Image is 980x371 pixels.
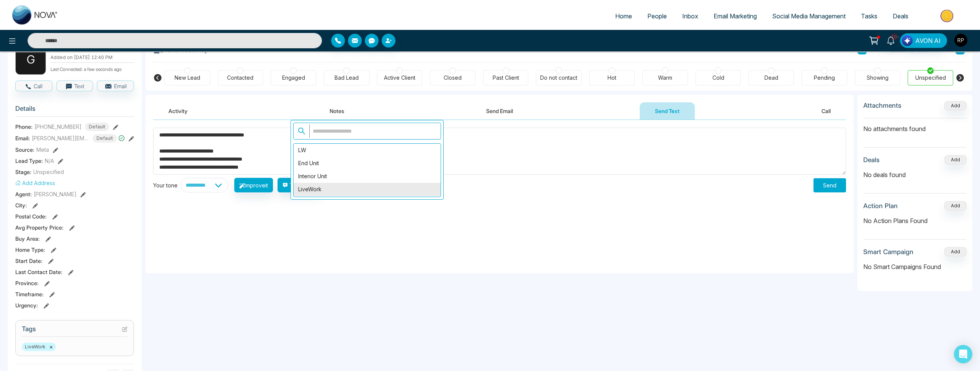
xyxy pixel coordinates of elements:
[282,74,305,82] div: Engaged
[33,168,64,176] span: Unspecified
[444,74,462,82] div: Closed
[49,343,53,350] button: ×
[902,35,913,46] img: Lead Flow
[93,134,117,143] span: Default
[658,74,672,82] div: Warm
[814,74,835,82] div: Pending
[944,155,967,164] button: Add
[682,12,698,20] span: Inbox
[85,123,109,131] span: Default
[36,146,49,154] span: Meta
[15,201,27,209] span: City :
[15,301,38,309] span: Urgency :
[706,9,764,23] a: Email Marketing
[51,54,134,61] p: Added on [DATE] 12:40 PM
[640,102,695,120] button: Send Text
[97,80,134,91] button: Email
[15,235,40,243] span: Buy Area :
[278,178,321,192] button: Templates
[853,9,885,23] a: Tasks
[944,247,967,256] button: Add
[227,74,253,82] div: Contacted
[772,12,846,20] span: Social Media Management
[920,7,975,25] img: Market-place.gif
[15,123,33,131] span: Phone:
[51,64,134,73] p: Last Connected: a few seconds ago
[15,146,34,154] span: Source:
[806,102,846,120] button: Call
[15,105,134,117] h3: Details
[56,80,93,91] button: Text
[893,12,908,20] span: Deals
[608,9,640,23] a: Home
[15,212,47,220] span: Postal Code :
[153,102,203,120] button: Activity
[882,33,900,47] a: 10+
[384,74,415,82] div: Active Client
[471,102,528,120] button: Send Email
[915,36,941,45] span: AVON AI
[15,44,46,75] div: G
[863,216,967,225] p: No Action Plans Found
[944,102,967,108] span: Add
[540,74,577,82] div: Do not contact
[294,170,441,183] div: Interior Unit
[863,262,967,271] p: No Smart Campaigns Found
[22,343,56,351] span: LiveWork
[615,12,632,20] span: Home
[294,157,441,170] div: End Unit
[34,190,77,198] span: [PERSON_NAME]
[863,170,967,179] p: No deals found
[863,156,880,164] h3: Deals
[294,196,441,209] div: New Property Listing
[915,74,946,82] div: Unspecified
[298,127,305,135] span: search
[15,157,43,165] span: Lead Type:
[813,178,846,192] button: Send
[15,290,44,298] span: Timeframe :
[15,190,32,198] span: Agent:
[45,157,54,165] span: N/A
[22,325,127,337] h3: Tags
[647,12,667,20] span: People
[891,33,898,40] span: 10+
[493,74,519,82] div: Past Client
[714,12,757,20] span: Email Marketing
[15,279,39,287] span: Province :
[15,257,42,265] span: Start Date :
[12,5,58,25] img: Nova CRM Logo
[863,118,967,133] p: No attachments found
[34,123,82,131] span: [PHONE_NUMBER]
[234,178,273,192] button: Improveit
[861,12,877,20] span: Tasks
[15,168,31,176] span: Stage:
[764,74,778,82] div: Dead
[944,201,967,210] button: Add
[640,9,675,23] a: People
[885,9,916,23] a: Deals
[15,246,45,254] span: Home Type :
[153,181,181,189] div: Your tone
[764,9,853,23] a: Social Media Management
[15,268,62,276] span: Last Contact Date :
[867,74,889,82] div: Showing
[294,144,441,157] div: LW
[863,102,902,109] h3: Attachments
[15,134,30,142] span: Email:
[32,134,89,142] span: [PERSON_NAME][EMAIL_ADDRESS][PERSON_NAME][DOMAIN_NAME]
[15,179,55,187] button: Add Address
[15,80,52,91] button: Call
[294,183,441,196] div: LiveWork
[335,74,359,82] div: Bad Lead
[863,248,913,256] h3: Smart Campaign
[944,101,967,110] button: Add
[314,102,359,120] button: Notes
[954,34,967,47] img: User Avatar
[863,202,898,210] h3: Action Plan
[15,223,64,231] span: Avg Property Price :
[900,33,947,48] button: AVON AI
[175,74,200,82] div: New Lead
[608,74,616,82] div: Hot
[954,345,972,363] div: Open Intercom Messenger
[675,9,706,23] a: Inbox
